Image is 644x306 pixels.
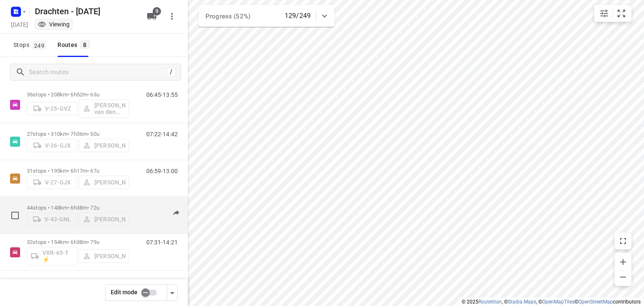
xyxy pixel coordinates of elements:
div: Routes [57,40,92,50]
li: © 2025 , © , © © contributors [462,299,641,305]
span: Stops [13,40,49,50]
button: Send to driver [168,205,184,221]
span: Edit mode [111,289,138,296]
span: 9 [153,7,161,16]
a: Routetitan [478,299,502,305]
p: 07:22-14:42 [146,131,178,137]
span: 249 [32,41,47,49]
div: / [166,67,176,77]
button: Map settings [596,5,613,22]
a: OpenStreetMap [578,299,613,305]
a: Stadia Maps [508,299,536,305]
button: 9 [143,8,160,25]
p: 32 stops • 154km • 6h38m • 79u [27,239,129,245]
input: Search routes [29,66,166,79]
button: More [164,8,180,25]
span: Select [7,207,23,224]
div: You are currently in view mode. To make any changes, go to edit project. [38,20,70,29]
div: Progress (52%)129/249 [199,5,335,27]
p: 36 stops • 208km • 6h52m • 63u [27,91,129,98]
button: Fit zoom [613,5,630,22]
p: 31 stops • 195km • 6h17m • 67u [27,168,129,174]
p: 27 stops • 310km • 7h36m • 50u [27,131,129,137]
a: OpenMapTiles [542,299,574,305]
p: 06:45-13:55 [146,91,178,98]
p: 129/249 [285,11,311,21]
p: 44 stops • 148km • 6h38m • 72u [27,205,129,211]
div: small contained button group [594,5,631,22]
span: 8 [80,40,90,49]
span: Progress (52%) [205,13,250,20]
div: Driver app settings [167,287,177,298]
p: 07:31-14:21 [146,239,178,246]
p: 06:59-13:00 [146,168,178,174]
